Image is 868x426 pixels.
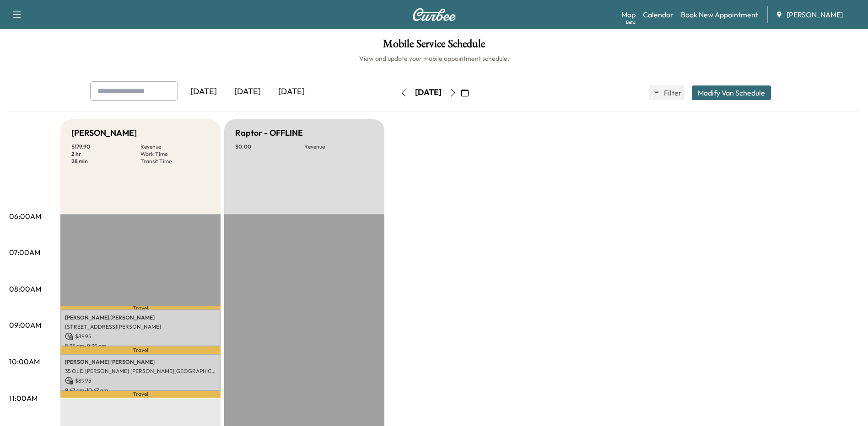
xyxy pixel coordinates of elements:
[71,127,137,139] h5: [PERSON_NAME]
[71,158,140,165] p: 28 min
[65,377,216,385] p: $ 89.95
[9,54,859,63] h6: View and update your mobile appointment schedule.
[65,387,216,394] p: 9:47 am - 10:47 am
[71,150,140,158] p: 2 hr
[681,9,758,20] a: Book New Appointment
[649,85,685,100] button: Filter
[65,314,216,321] p: [PERSON_NAME] [PERSON_NAME]
[626,19,636,26] div: Beta
[9,319,41,330] p: 09:00AM
[65,332,216,341] p: $ 89.95
[9,356,40,367] p: 10:00AM
[664,87,680,98] span: Filter
[9,211,41,222] p: 06:00AM
[9,38,859,54] h1: Mobile Service Schedule
[140,150,210,158] p: Work Time
[235,127,303,139] h5: Raptor - OFFLINE
[226,81,270,102] div: [DATE]
[270,81,313,102] div: [DATE]
[304,143,373,150] p: Revenue
[692,85,771,100] button: Modify Van Schedule
[412,8,456,21] img: Curbee Logo
[60,391,221,398] p: Travel
[140,143,210,150] p: Revenue
[787,9,843,20] span: [PERSON_NAME]
[235,143,304,150] p: $ 0.00
[140,158,210,165] p: Transit Time
[643,9,674,20] a: Calendar
[71,143,140,150] p: $ 179.90
[60,306,221,309] p: Travel
[65,367,216,375] p: 35 OLD [PERSON_NAME] [PERSON_NAME][GEOGRAPHIC_DATA], [GEOGRAPHIC_DATA], [GEOGRAPHIC_DATA]
[621,9,636,20] a: MapBeta
[9,393,38,404] p: 11:00AM
[9,283,41,294] p: 08:00AM
[182,81,226,102] div: [DATE]
[65,358,216,366] p: [PERSON_NAME] [PERSON_NAME]
[415,87,442,98] div: [DATE]
[65,323,216,330] p: [STREET_ADDRESS][PERSON_NAME]
[9,247,40,258] p: 07:00AM
[60,346,221,354] p: Travel
[65,342,216,350] p: 8:35 am - 9:35 am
